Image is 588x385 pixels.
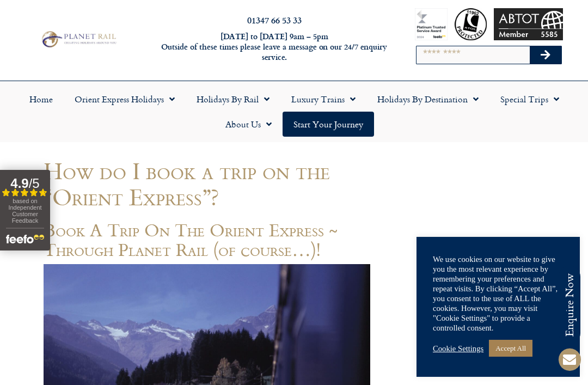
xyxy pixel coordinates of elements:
[247,14,302,26] a: 01347 66 53 33
[283,112,374,137] a: Start your Journey
[64,87,186,112] a: Orient Express Holidays
[186,87,280,112] a: Holidays by Rail
[433,254,563,333] div: We use cookies on our website to give you the most relevant experience by remembering your prefer...
[530,46,561,64] button: Search
[280,87,366,112] a: Luxury Trains
[489,340,532,357] a: Accept All
[433,344,483,353] a: Cookie Settings
[215,112,283,137] a: About Us
[39,29,118,49] img: Planet Rail Train Holidays Logo
[19,87,64,112] a: Home
[5,87,583,137] nav: Menu
[160,32,389,62] h6: [DATE] to [DATE] 9am – 5pm Outside of these times please leave a message on our 24/7 enquiry serv...
[366,87,489,112] a: Holidays by Destination
[489,87,570,112] a: Special Trips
